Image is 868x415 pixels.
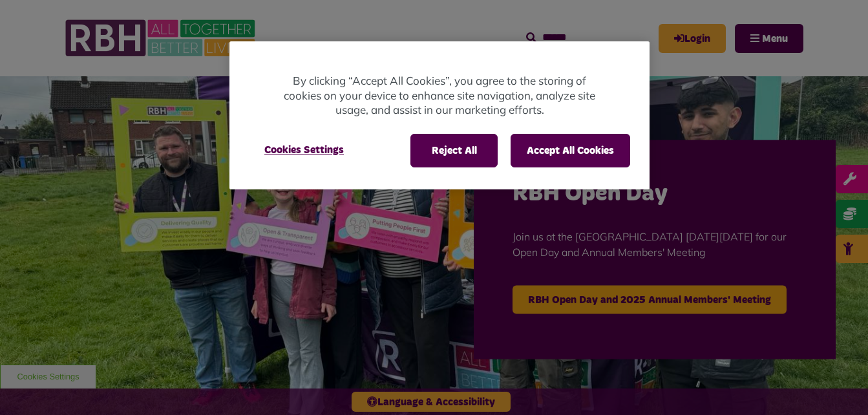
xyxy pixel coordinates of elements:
[281,74,598,118] p: By clicking “Accept All Cookies”, you agree to the storing of cookies on your device to enhance s...
[511,134,630,167] button: Accept All Cookies
[249,134,359,166] button: Cookies Settings
[229,41,650,189] div: Privacy
[410,134,498,167] button: Reject All
[229,41,650,189] div: Cookie banner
